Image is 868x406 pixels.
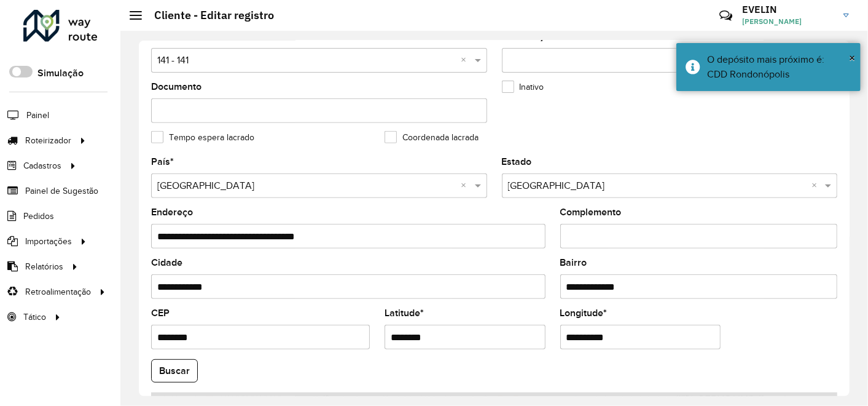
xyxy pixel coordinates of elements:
span: Cadastros [23,159,61,172]
label: Coordenada lacrada [385,131,479,144]
span: Tático [23,311,46,324]
label: Complemento [560,205,622,220]
button: Close [849,49,855,67]
label: Simulação [37,66,84,81]
label: Documento [151,79,201,94]
span: × [849,51,855,65]
label: Tempo espera lacrado [151,131,254,144]
label: Estado [502,154,532,169]
span: Relatórios [25,260,63,273]
a: Contato Rápido [713,2,739,29]
label: Cidade [151,255,182,270]
span: Painel [26,109,49,122]
label: CEP [151,306,170,320]
label: País [151,154,174,169]
span: Clear all [461,178,472,193]
label: Longitude [560,306,608,320]
span: [PERSON_NAME] [742,16,834,27]
label: Inativo [502,81,544,94]
label: Endereço [151,205,193,220]
span: Clear all [811,178,822,193]
span: Clear all [461,53,472,68]
h3: EVELIN [742,4,834,15]
button: Buscar [151,359,198,383]
span: Pedidos [23,210,54,223]
span: Importações [25,235,72,248]
h2: Cliente - Editar registro [142,9,274,22]
div: O depósito mais próximo é: CDD Rondonópolis [707,52,851,82]
span: Roteirizador [25,134,71,147]
label: Bairro [560,255,587,270]
span: Painel de Sugestão [25,185,98,197]
span: Retroalimentação [25,285,91,298]
label: Latitude [385,306,424,320]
